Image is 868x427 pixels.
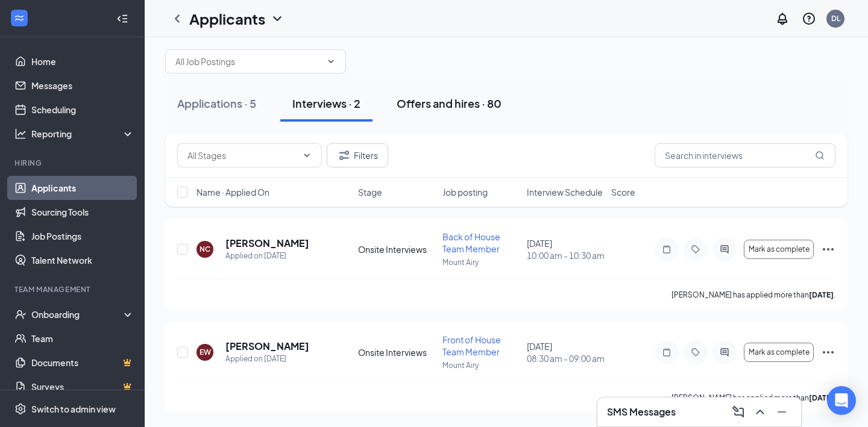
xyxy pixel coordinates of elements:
[753,405,767,419] svg: ChevronUp
[671,393,835,403] p: [PERSON_NAME] has applied more than .
[671,290,835,300] p: [PERSON_NAME] has applied more than .
[14,403,27,415] svg: Settings
[809,393,834,402] b: [DATE]
[688,348,703,357] svg: Tag
[802,11,816,26] svg: QuestionInfo
[821,345,835,360] svg: Ellipses
[116,13,128,25] svg: Collapse
[225,340,309,353] h5: [PERSON_NAME]
[749,348,810,357] span: Mark as complete
[527,352,604,364] span: 08:30 am - 09:00 am
[815,151,825,160] svg: MagnifyingGlass
[527,249,604,261] span: 10:00 am - 10:30 am
[292,96,360,111] div: Interviews · 2
[337,148,351,163] svg: Filter
[31,326,134,351] a: Team
[170,11,184,26] svg: ChevronLeft
[750,402,770,422] button: ChevronUp
[527,237,604,261] div: [DATE]
[189,8,265,29] h1: Applicants
[31,308,124,320] div: Onboarding
[358,186,382,198] span: Stage
[442,231,500,254] span: Back of House Team Member
[14,158,132,168] div: Hiring
[197,186,269,198] span: Name · Applied On
[31,98,134,122] a: Scheduling
[659,348,674,357] svg: Note
[327,143,388,167] button: Filter Filters
[31,351,134,375] a: DocumentsCrown
[31,200,134,224] a: Sourcing Tools
[225,237,309,250] h5: [PERSON_NAME]
[442,186,488,198] span: Job posting
[772,402,791,422] button: Minimize
[225,353,309,365] div: Applied on [DATE]
[31,375,134,399] a: SurveysCrown
[200,347,211,357] div: EW
[659,245,674,254] svg: Note
[14,284,132,295] div: Team Management
[31,224,134,248] a: Job Postings
[270,11,285,26] svg: ChevronDown
[31,248,134,272] a: Talent Network
[744,343,814,362] button: Mark as complete
[31,49,134,73] a: Home
[717,348,732,357] svg: ActiveChat
[775,405,789,419] svg: Minimize
[31,128,135,140] div: Reporting
[831,13,840,23] div: DL
[442,257,520,267] p: Mount Airy
[13,12,25,24] svg: WorkstreamLogo
[442,334,501,357] span: Front of House Team Member
[775,11,790,26] svg: Notifications
[14,128,27,140] svg: Analysis
[749,245,810,254] span: Mark as complete
[358,243,435,255] div: Onsite Interviews
[31,176,134,200] a: Applicants
[14,308,27,320] svg: UserCheck
[744,240,814,259] button: Mark as complete
[607,405,676,419] h3: SMS Messages
[731,405,746,419] svg: ComposeMessage
[302,151,312,160] svg: ChevronDown
[31,403,116,415] div: Switch to admin view
[200,244,210,254] div: NC
[527,186,603,198] span: Interview Schedule
[809,290,834,299] b: [DATE]
[655,143,835,167] input: Search in interviews
[358,346,435,358] div: Onsite Interviews
[31,73,134,98] a: Messages
[187,149,297,162] input: All Stages
[611,186,635,198] span: Score
[729,402,748,422] button: ComposeMessage
[442,360,520,370] p: Mount Airy
[717,245,732,254] svg: ActiveChat
[688,245,703,254] svg: Tag
[827,386,856,415] div: Open Intercom Messenger
[397,96,502,111] div: Offers and hires · 80
[225,250,309,262] div: Applied on [DATE]
[175,55,321,68] input: All Job Postings
[821,242,835,257] svg: Ellipses
[326,57,336,66] svg: ChevronDown
[527,340,604,364] div: [DATE]
[177,96,256,111] div: Applications · 5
